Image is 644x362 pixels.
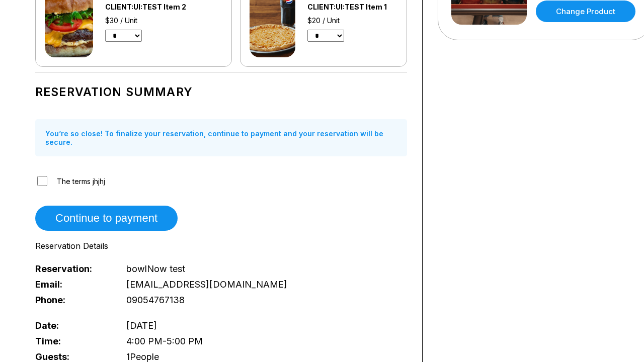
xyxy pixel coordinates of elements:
[35,351,110,362] span: Guests:
[126,320,157,331] span: [DATE]
[126,336,203,346] span: 4:00 PM - 5:00 PM
[35,241,407,251] div: Reservation Details
[307,3,397,11] div: CLIENT:UI:TEST Item 1
[35,279,110,290] span: Email:
[105,3,213,11] div: CLIENT:UI:TEST Item 2
[126,263,185,274] span: bowlNow test
[307,16,397,25] div: $20 / Unit
[105,16,213,25] div: $30 / Unit
[126,351,159,362] span: 1 People
[35,85,407,99] h1: Reservation Summary
[35,336,110,346] span: Time:
[35,263,110,274] span: Reservation:
[126,295,185,305] span: 09054767138
[35,295,110,305] span: Phone:
[35,320,110,331] span: Date:
[126,279,287,290] span: [EMAIL_ADDRESS][DOMAIN_NAME]
[57,177,105,186] span: The terms jhjhj
[35,206,178,231] button: Continue to payment
[35,119,407,156] div: You’re so close! To finalize your reservation, continue to payment and your reservation will be s...
[536,1,635,22] a: Change Product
